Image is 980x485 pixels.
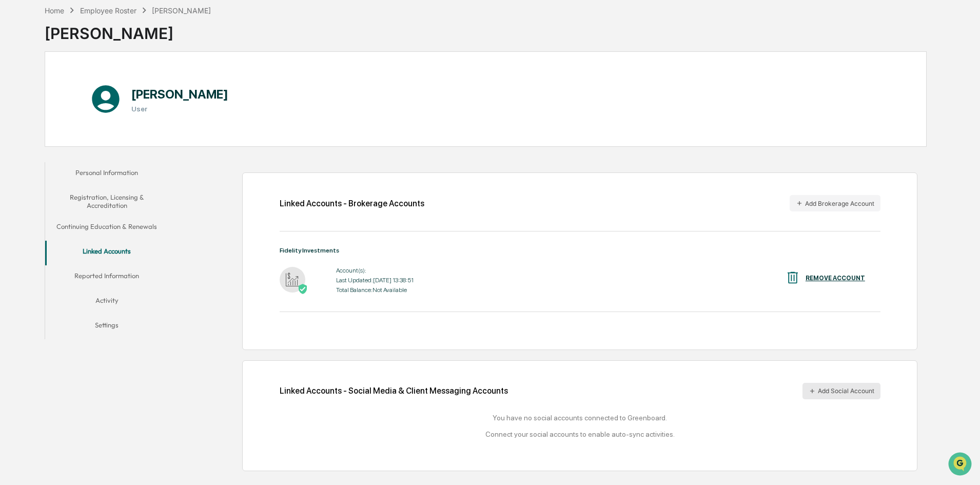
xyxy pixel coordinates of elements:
[72,173,124,182] a: Powered byPylon
[45,6,64,15] div: Home
[280,414,880,438] div: You have no social accounts connected to Greenboard. Connect your social accounts to enable auto-...
[35,89,130,97] div: We're available if you need us!
[85,129,127,140] span: Attestations
[131,105,228,113] h3: User
[336,277,414,284] div: Last Updated: [DATE] 13:38:51
[21,149,65,159] span: Data Lookup
[131,87,228,102] h1: [PERSON_NAME]
[102,174,124,182] span: Pylon
[21,129,66,140] span: Preclearance
[10,79,29,97] img: 1746055101610-c473b297-6a78-478c-a979-82029cc54cd1
[45,241,168,265] button: Linked Accounts
[80,6,136,15] div: Employee Roster
[45,162,168,339] div: secondary tabs example
[6,125,70,144] a: 🖐️Preclearance
[336,286,414,294] div: Total Balance: Not Available
[6,145,69,163] a: 🔎Data Lookup
[70,125,131,144] a: 🗄️Attestations
[10,22,187,38] p: How can we help?
[947,451,975,479] iframe: Open customer support
[790,195,880,211] button: Add Brokerage Account
[45,265,168,290] button: Reported Information
[174,82,187,94] button: Start new chat
[280,247,880,254] div: Fidelity Investments
[152,6,211,15] div: [PERSON_NAME]
[45,16,211,43] div: [PERSON_NAME]
[280,383,880,399] div: Linked Accounts - Social Media & Client Messaging Accounts
[45,187,168,216] button: Registration, Licensing & Accreditation
[45,290,168,315] button: Activity
[280,267,305,293] img: Fidelity Investments - Active
[806,275,865,282] div: REMOVE ACCOUNT
[280,199,424,208] div: Linked Accounts - Brokerage Accounts
[35,79,168,89] div: Start new chat
[45,216,168,241] button: Continuing Education & Renewals
[74,130,83,139] div: 🗄️
[45,162,168,187] button: Personal Information
[785,270,800,285] img: REMOVE ACCOUNT
[10,150,18,158] div: 🔎
[10,130,18,139] div: 🖐️
[336,267,414,274] div: Account(s):
[802,383,880,399] button: Add Social Account
[45,315,168,339] button: Settings
[298,284,308,294] img: Active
